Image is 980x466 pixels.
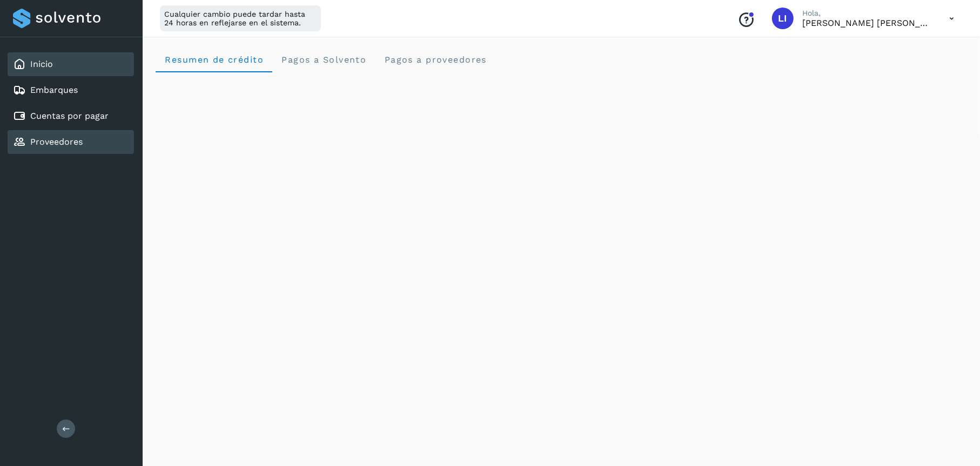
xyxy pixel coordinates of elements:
[160,5,321,31] div: Cualquier cambio puede tardar hasta 24 horas en reflejarse en el sistema.
[30,59,53,69] a: Inicio
[281,55,366,65] span: Pagos a Solvento
[30,137,83,147] a: Proveedores
[164,55,264,65] span: Resumen de crédito
[384,55,487,65] span: Pagos a proveedores
[802,9,932,18] p: Hola,
[8,52,134,76] div: Inicio
[30,85,78,95] a: Embarques
[8,130,134,154] div: Proveedores
[30,111,109,121] a: Cuentas por pagar
[8,78,134,102] div: Embarques
[8,104,134,128] div: Cuentas por pagar
[802,18,932,28] p: Luis Ivan Torres Castillo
